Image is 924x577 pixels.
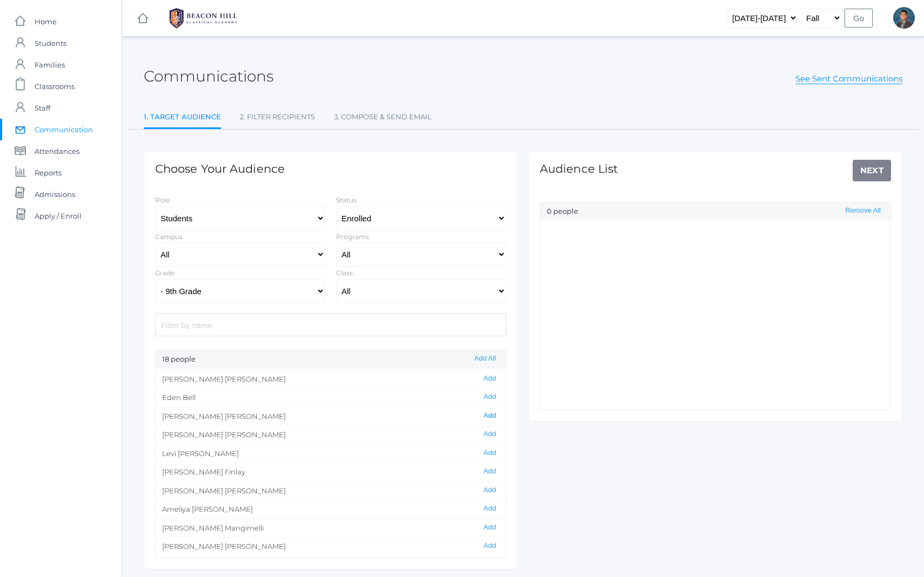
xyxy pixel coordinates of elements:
[35,205,82,227] span: Apply / Enroll
[156,407,506,426] li: [PERSON_NAME] [PERSON_NAME]
[480,523,499,532] button: Add
[155,313,506,336] input: Filter by name
[540,162,618,175] h1: Audience List
[336,196,357,204] label: Status
[480,467,499,476] button: Add
[480,541,499,551] button: Add
[156,500,506,519] li: Ameliya [PERSON_NAME]
[471,354,499,363] button: Add All
[842,206,884,215] button: Remove All
[35,162,62,184] span: Reports
[35,119,93,140] span: Communication
[156,519,506,538] li: [PERSON_NAME] Mangimelli
[480,392,499,402] button: Add
[156,370,506,389] li: [PERSON_NAME] [PERSON_NAME]
[480,486,499,495] button: Add
[156,481,506,500] li: [PERSON_NAME] [PERSON_NAME]
[334,106,432,128] a: 3. Compose & Send Email
[540,202,890,221] div: 0 people
[156,350,506,369] div: 18 people
[336,269,353,277] label: Class
[480,411,499,420] button: Add
[845,9,873,28] input: Go
[35,76,75,97] span: Classrooms
[893,7,915,29] div: Lucas Vieira
[155,269,175,277] label: Grade
[336,233,369,241] label: Programs
[795,73,902,84] a: See Sent Communications
[480,374,499,383] button: Add
[35,140,79,162] span: Attendances
[144,68,273,85] h2: Communications
[156,463,506,481] li: [PERSON_NAME] Finlay
[480,504,499,513] button: Add
[155,233,183,241] label: Campus
[480,449,499,458] button: Add
[155,162,285,175] h1: Choose Your Audience
[156,537,506,556] li: [PERSON_NAME] [PERSON_NAME]
[240,106,315,128] a: 2. Filter Recipients
[144,106,221,130] a: 1. Target Audience
[156,388,506,407] li: Eden Bell
[35,32,66,54] span: Students
[480,430,499,439] button: Add
[35,184,75,205] span: Admissions
[155,196,170,204] label: Role
[156,444,506,463] li: Levi [PERSON_NAME]
[35,54,65,76] span: Families
[156,556,506,575] li: [PERSON_NAME] [PERSON_NAME]
[156,425,506,444] li: [PERSON_NAME] [PERSON_NAME]
[35,11,57,32] span: Home
[163,5,244,32] img: BHCALogos-05-308ed15e86a5a0abce9b8dd61676a3503ac9727e845dece92d48e8588c001991.png
[35,97,50,119] span: Staff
